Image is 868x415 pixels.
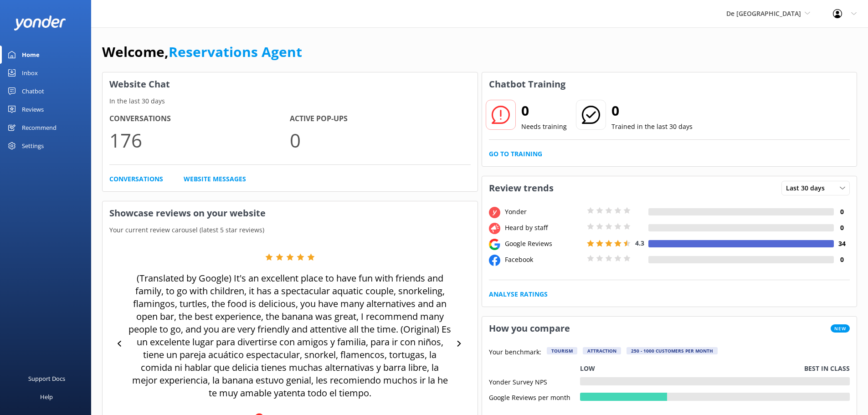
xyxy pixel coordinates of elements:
p: Needs training [521,122,567,132]
div: Recommend [22,118,56,137]
div: Reviews [22,100,44,118]
div: Inbox [22,64,38,82]
div: Home [22,46,40,64]
h4: 0 [834,223,850,233]
div: Facebook [503,255,585,265]
div: Yonder Survey NPS [489,377,580,385]
div: Support Docs [28,369,65,388]
h4: Conversations [109,113,290,125]
div: Settings [22,137,44,155]
h3: Website Chat [103,72,478,96]
h2: 0 [611,100,693,122]
a: Conversations [109,174,163,184]
span: New [831,324,850,333]
div: Google Reviews [503,239,585,249]
h4: 34 [834,239,850,249]
h2: 0 [521,100,567,122]
p: Best in class [804,364,850,374]
div: Yonder [503,207,585,217]
div: Chatbot [22,82,44,100]
div: 250 - 1000 customers per month [627,347,718,354]
p: Trained in the last 30 days [611,122,693,132]
div: Help [40,388,53,406]
p: 176 [109,125,290,155]
div: Attraction [583,347,621,354]
a: Reservations Agent [169,42,302,61]
a: Go to Training [489,149,542,159]
p: In the last 30 days [103,96,478,106]
span: Last 30 days [786,183,830,193]
p: 0 [290,125,470,155]
h3: How you compare [482,317,577,340]
p: Your current review carousel (latest 5 star reviews) [103,225,478,235]
p: Your benchmark: [489,347,541,358]
span: De [GEOGRAPHIC_DATA] [726,9,801,18]
h3: Chatbot Training [482,72,572,96]
h3: Review trends [482,176,560,200]
a: Analyse Ratings [489,289,548,299]
h4: Active Pop-ups [290,113,470,125]
img: yonder-white-logo.png [14,15,66,31]
h4: 0 [834,207,850,217]
p: Low [580,364,595,374]
h1: Welcome, [102,41,302,63]
div: Tourism [547,347,577,354]
a: Website Messages [184,174,246,184]
p: (Translated by Google) It's an excellent place to have fun with friends and family, to go with ch... [128,272,452,400]
div: Google Reviews per month [489,393,580,401]
span: 4.3 [635,239,644,247]
h4: 0 [834,255,850,265]
div: Heard by staff [503,223,585,233]
h3: Showcase reviews on your website [103,201,478,225]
